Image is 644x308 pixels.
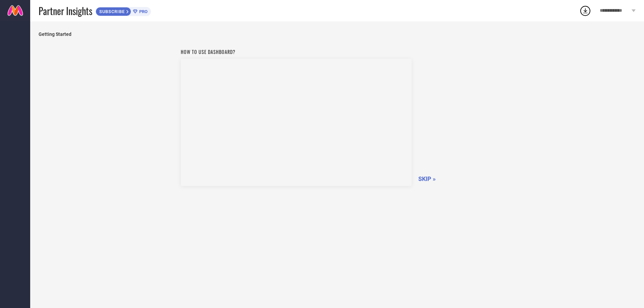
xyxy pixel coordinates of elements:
h1: How to use dashboard? [181,48,412,55]
div: Open download list [579,5,591,17]
span: Getting Started [39,32,636,37]
a: SUBSCRIBEPRO [96,5,151,16]
span: SKIP » [418,175,436,182]
span: PRO [138,9,148,14]
iframe: Workspace Section [181,59,412,186]
span: SUBSCRIBE [96,9,126,14]
span: Partner Insights [39,4,92,18]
